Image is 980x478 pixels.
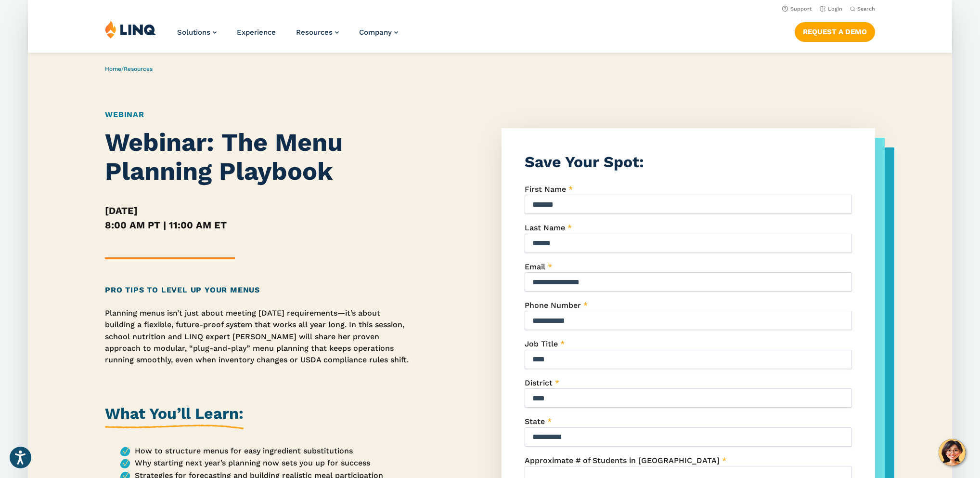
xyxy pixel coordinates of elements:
nav: Primary Navigation [177,20,398,52]
span: Solutions [177,28,210,37]
li: Why starting next year’s planning now sets you up for success [120,457,413,469]
h2: Pro Tips to Level Up Your Menus [105,284,413,296]
span: Resources [296,28,333,37]
img: LINQ | K‑12 Software [105,20,156,39]
a: Resources [124,66,153,72]
li: How to structure menus for easy ingredient substitutions [120,445,413,457]
h5: [DATE] [105,203,413,218]
nav: Utility Navigation [28,3,952,13]
a: Request a Demo [795,22,875,41]
span: First Name [525,185,566,194]
span: Company [359,28,392,37]
span: Job Title [525,339,558,348]
span: Approximate # of Students in [GEOGRAPHIC_DATA] [525,456,720,465]
a: Company [359,28,398,37]
span: Search [857,6,875,12]
strong: Save Your Spot: [525,153,644,171]
button: Open Search Bar [850,5,875,13]
button: Hello, have a question? Let’s chat. [939,439,966,466]
a: Solutions [177,28,217,37]
a: Login [820,6,842,12]
p: Planning menus isn’t just about meeting [DATE] requirements—it’s about building a flexible, futur... [105,307,413,366]
a: Support [782,6,812,12]
span: District [525,378,553,387]
a: Resources [296,28,339,37]
h2: What You’ll Learn: [105,403,244,429]
a: Home [105,66,121,72]
span: State [525,417,545,426]
nav: Button Navigation [795,20,875,41]
a: Webinar [105,110,144,119]
span: Email [525,262,545,271]
a: Experience [237,28,276,37]
h1: Webinar: The Menu Planning Playbook [105,128,413,186]
span: Last Name [525,223,565,232]
h5: 8:00 AM PT | 11:00 AM ET [105,218,413,232]
span: / [105,66,153,72]
span: Phone Number [525,301,581,310]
